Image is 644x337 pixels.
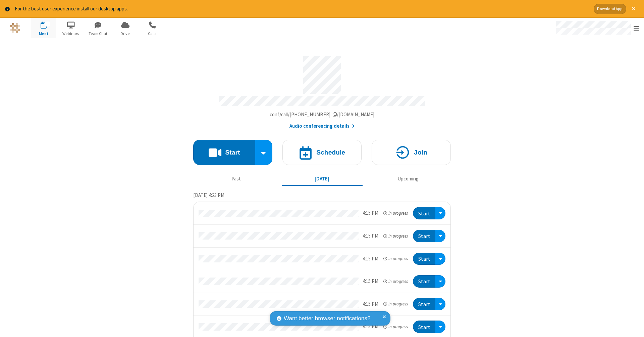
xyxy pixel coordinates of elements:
[289,122,355,130] button: Audio conferencing details
[225,149,240,156] h4: Start
[383,233,408,239] em: in progress
[435,321,445,333] div: Open menu
[372,140,451,165] button: Join
[196,173,277,185] button: Past
[413,275,435,288] button: Start
[86,31,111,37] span: Team Chat
[44,22,50,27] div: 13
[31,31,56,37] span: Meet
[363,278,378,285] div: 4:15 PM
[270,111,375,118] span: Copy my meeting room link
[435,275,445,288] div: Open menu
[284,314,370,323] span: Want better browser notifications?
[255,140,273,165] div: Start conference options
[193,140,255,165] button: Start
[549,18,644,38] div: Open menu
[270,111,375,119] button: Copy my meeting room linkCopy my meeting room link
[140,31,165,37] span: Calls
[435,207,445,219] div: Open menu
[282,173,363,185] button: [DATE]
[413,298,435,310] button: Start
[383,255,408,262] em: in progress
[629,4,639,14] button: Close alert
[435,230,445,242] div: Open menu
[193,192,224,198] span: [DATE] 4:23 PM
[363,232,378,240] div: 4:15 PM
[383,324,408,330] em: in progress
[2,18,28,38] button: Logo
[10,23,20,33] img: QA Selenium DO NOT DELETE OR CHANGE
[193,51,451,130] section: Account details
[368,173,448,185] button: Upcoming
[15,5,589,13] div: For the best user experience install our desktop apps.
[282,140,362,165] button: Schedule
[58,31,84,37] span: Webinars
[383,210,408,216] em: in progress
[414,149,427,156] h4: Join
[435,253,445,265] div: Open menu
[316,149,345,156] h4: Schedule
[363,209,378,217] div: 4:15 PM
[113,31,138,37] span: Drive
[363,255,378,263] div: 4:15 PM
[363,300,378,308] div: 4:15 PM
[383,278,408,285] em: in progress
[413,230,435,242] button: Start
[383,301,408,307] em: in progress
[413,207,435,219] button: Start
[435,298,445,310] div: Open menu
[413,321,435,333] button: Start
[413,253,435,265] button: Start
[594,4,626,14] button: Download App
